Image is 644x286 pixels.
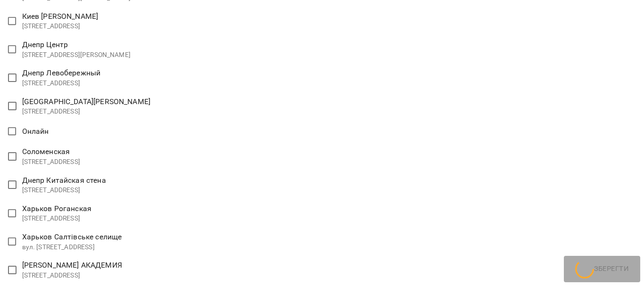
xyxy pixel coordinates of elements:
p: [STREET_ADDRESS] [22,271,122,280]
p: [STREET_ADDRESS] [22,22,99,31]
span: Харьков Роганская [22,204,92,213]
p: [STREET_ADDRESS][PERSON_NAME] [22,50,131,60]
p: [STREET_ADDRESS] [22,79,101,88]
span: Киев [PERSON_NAME] [22,12,99,21]
p: вул. [STREET_ADDRESS] [22,243,122,252]
span: Соломенская [22,147,70,156]
p: [STREET_ADDRESS] [22,157,80,167]
span: Днепр Центр [22,40,68,49]
span: [GEOGRAPHIC_DATA][PERSON_NAME] [22,97,150,106]
span: [PERSON_NAME] АКАДЕМИЯ [22,261,122,270]
p: [STREET_ADDRESS] [22,214,92,223]
p: [STREET_ADDRESS] [22,186,106,195]
span: Харьков Салтівське селище [22,232,122,241]
p: [STREET_ADDRESS] [22,107,150,116]
span: Днепр Китайская стена [22,176,106,185]
span: Онлайн [22,127,49,136]
span: Днепр Левобережный [22,68,101,77]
